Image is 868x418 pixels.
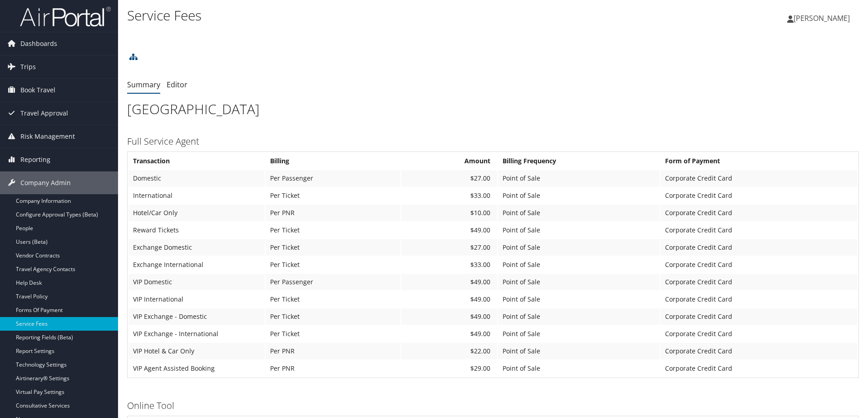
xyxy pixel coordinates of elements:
td: Corporate Credit Card [661,343,858,359]
td: $22.00 [401,343,498,359]
td: Corporate Credit Card [661,360,858,377]
span: Risk Management [20,125,75,148]
td: $49.00 [401,274,498,290]
td: Point of Sale [498,274,660,290]
td: Point of Sale [498,222,660,238]
td: Point of Sale [498,360,660,377]
td: $33.00 [401,257,498,273]
a: [PERSON_NAME] [787,5,859,32]
td: $33.00 [401,187,498,204]
th: Billing [266,153,400,169]
td: Corporate Credit Card [661,187,858,204]
td: Reward Tickets [128,222,265,238]
td: Exchange International [128,257,265,273]
span: Travel Approval [20,102,68,125]
td: Domestic [128,170,265,186]
td: Corporate Credit Card [661,308,858,325]
td: $27.00 [401,239,498,256]
th: Transaction [128,153,265,169]
a: Editor [167,80,187,90]
td: Per Passenger [266,274,400,290]
td: Per Ticket [266,308,400,325]
td: Hotel/Car Only [128,205,265,221]
td: Corporate Credit Card [661,170,858,186]
td: Point of Sale [498,187,660,204]
h1: Service Fees [127,6,615,25]
h3: Online Tool [127,399,859,412]
h1: [GEOGRAPHIC_DATA] [127,100,859,119]
th: Billing Frequency [498,153,660,169]
td: VIP International [128,291,265,307]
td: VIP Agent Assisted Booking [128,360,265,377]
td: Point of Sale [498,257,660,273]
img: airportal-logo.png [20,6,111,27]
span: Book Travel [20,79,55,101]
td: Per Ticket [266,291,400,307]
td: $49.00 [401,308,498,325]
td: International [128,187,265,204]
td: Point of Sale [498,170,660,186]
td: Point of Sale [498,239,660,256]
span: [PERSON_NAME] [794,13,850,23]
td: Per Ticket [266,326,400,342]
td: $49.00 [401,222,498,238]
td: Corporate Credit Card [661,257,858,273]
td: VIP Exchange - International [128,326,265,342]
td: Exchange Domestic [128,239,265,256]
td: Corporate Credit Card [661,239,858,256]
td: Corporate Credit Card [661,291,858,307]
td: VIP Domestic [128,274,265,290]
td: Per PNR [266,360,400,377]
td: $27.00 [401,170,498,186]
span: Reporting [20,148,50,171]
td: Corporate Credit Card [661,274,858,290]
td: Per Ticket [266,187,400,204]
td: Per Ticket [266,222,400,238]
th: Amount [401,153,498,169]
span: Company Admin [20,171,71,194]
td: Per Ticket [266,257,400,273]
td: Point of Sale [498,291,660,307]
td: Point of Sale [498,326,660,342]
h3: Full Service Agent [127,135,859,148]
span: Dashboards [20,32,57,55]
td: $29.00 [401,360,498,377]
td: Per Ticket [266,239,400,256]
td: $49.00 [401,291,498,307]
td: $10.00 [401,205,498,221]
td: Per PNR [266,343,400,359]
td: $49.00 [401,326,498,342]
td: Corporate Credit Card [661,205,858,221]
td: Per PNR [266,205,400,221]
span: Trips [20,55,36,78]
a: Summary [127,80,160,90]
td: VIP Exchange - Domestic [128,308,265,325]
td: Per Passenger [266,170,400,186]
td: Corporate Credit Card [661,222,858,238]
td: Point of Sale [498,205,660,221]
td: Corporate Credit Card [661,326,858,342]
td: VIP Hotel & Car Only [128,343,265,359]
td: Point of Sale [498,308,660,325]
td: Point of Sale [498,343,660,359]
th: Form of Payment [661,153,858,169]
